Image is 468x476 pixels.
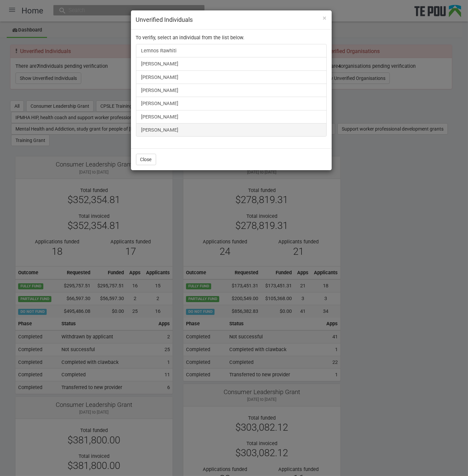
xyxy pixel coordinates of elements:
[136,123,327,137] a: [PERSON_NAME]
[136,44,327,57] a: Lemnos Rawhiti
[323,14,327,22] span: ×
[136,35,327,41] p: To verifiy, select an individual from the list below.
[136,97,327,110] a: [PERSON_NAME]
[136,70,327,84] a: [PERSON_NAME]
[136,154,156,165] button: Close
[136,84,327,97] a: [PERSON_NAME]
[136,110,327,124] a: [PERSON_NAME]
[323,15,327,22] button: Close
[136,15,327,24] h4: Unverified Individuals
[136,57,327,70] a: [PERSON_NAME]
